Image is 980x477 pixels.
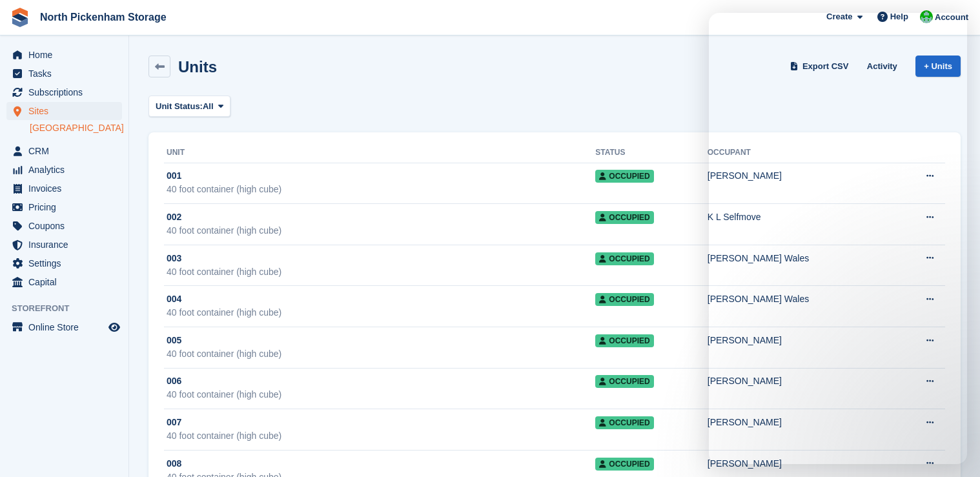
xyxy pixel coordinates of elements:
[167,169,181,183] span: 001
[167,388,595,401] div: 40 foot container (high cube)
[708,416,895,429] div: [PERSON_NAME]
[28,142,106,160] span: CRM
[595,170,653,183] span: Occupied
[595,143,707,163] th: Status
[28,254,106,272] span: Settings
[28,217,106,235] span: Coupons
[826,10,852,23] span: Create
[595,375,653,388] span: Occupied
[30,122,122,134] a: [GEOGRAPHIC_DATA]
[167,265,595,279] div: 40 foot container (high cube)
[6,254,122,272] a: menu
[6,83,122,101] a: menu
[6,273,122,291] a: menu
[28,273,106,291] span: Capital
[708,169,895,183] div: [PERSON_NAME]
[6,102,122,120] a: menu
[178,58,217,76] h2: Units
[167,210,181,224] span: 002
[167,457,181,471] span: 008
[12,302,128,315] span: Storefront
[28,198,106,216] span: Pricing
[6,236,122,254] a: menu
[167,183,595,196] div: 40 foot container (high cube)
[708,210,895,224] div: K L Selfmove
[595,211,653,224] span: Occupied
[6,46,122,64] a: menu
[595,458,653,471] span: Occupied
[167,429,595,443] div: 40 foot container (high cube)
[595,416,653,429] span: Occupied
[167,416,181,429] span: 007
[167,374,181,388] span: 006
[164,143,595,163] th: Unit
[28,161,106,179] span: Analytics
[167,334,181,347] span: 005
[920,10,933,23] img: Chris Gulliver
[6,198,122,216] a: menu
[708,374,895,388] div: [PERSON_NAME]
[203,100,214,113] span: All
[708,143,895,163] th: Occupant
[709,13,967,464] iframe: Intercom live chat
[6,179,122,198] a: menu
[708,292,895,306] div: [PERSON_NAME] Wales
[156,100,203,113] span: Unit Status:
[28,83,106,101] span: Subscriptions
[708,334,895,347] div: [PERSON_NAME]
[6,142,122,160] a: menu
[167,306,595,320] div: 40 foot container (high cube)
[935,11,968,24] span: Account
[6,217,122,235] a: menu
[595,252,653,265] span: Occupied
[167,252,181,265] span: 003
[595,293,653,306] span: Occupied
[708,252,895,265] div: [PERSON_NAME] Wales
[28,102,106,120] span: Sites
[28,236,106,254] span: Insurance
[28,65,106,83] span: Tasks
[6,65,122,83] a: menu
[708,457,895,471] div: [PERSON_NAME]
[28,46,106,64] span: Home
[35,6,172,28] a: North Pickenham Storage
[107,320,122,335] a: Preview store
[167,347,595,361] div: 40 foot container (high cube)
[167,292,181,306] span: 004
[6,161,122,179] a: menu
[890,10,908,23] span: Help
[167,224,595,238] div: 40 foot container (high cube)
[595,334,653,347] span: Occupied
[28,318,106,336] span: Online Store
[28,179,106,198] span: Invoices
[10,8,30,27] img: stora-icon-8386f47178a22dfd0bd8f6a31ec36ba5ce8667c1dd55bd0f319d3a0aa187defe.svg
[148,96,230,117] button: Unit Status: All
[6,318,122,336] a: menu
